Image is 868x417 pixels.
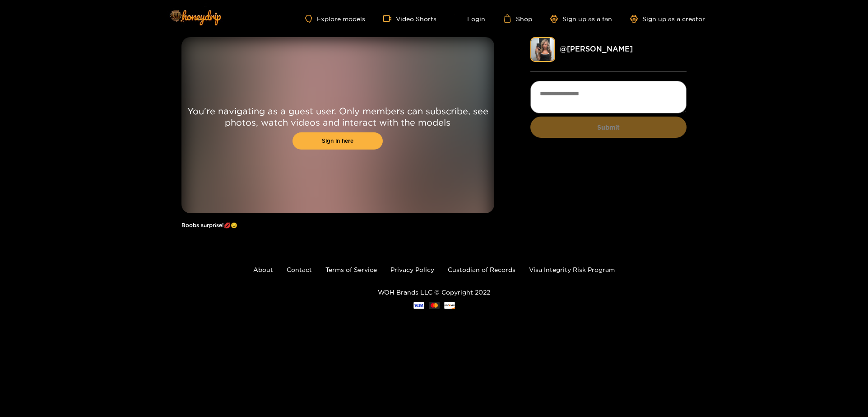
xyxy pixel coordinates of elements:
[455,14,485,23] a: Login
[292,132,383,150] a: Sign in here
[325,266,377,273] a: Terms of Service
[253,266,273,273] a: About
[448,266,515,273] a: Custodian of Records
[181,222,494,229] h1: Boobs surprise!💋😉
[530,117,687,138] button: Submit
[630,15,705,23] a: Sign up as a creator
[390,266,434,273] a: Privacy Policy
[560,45,633,53] a: @ [PERSON_NAME]
[383,14,396,23] span: video-camera
[287,266,312,273] a: Contact
[530,37,555,62] img: kendra
[305,15,365,23] a: Explore models
[181,105,494,128] p: You're navigating as a guest user. Only members can subscribe, see photos, watch videos and inter...
[529,266,615,273] a: Visa Integrity Risk Program
[550,15,612,23] a: Sign up as a fan
[503,14,532,23] a: Shop
[383,14,436,23] a: Video Shorts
